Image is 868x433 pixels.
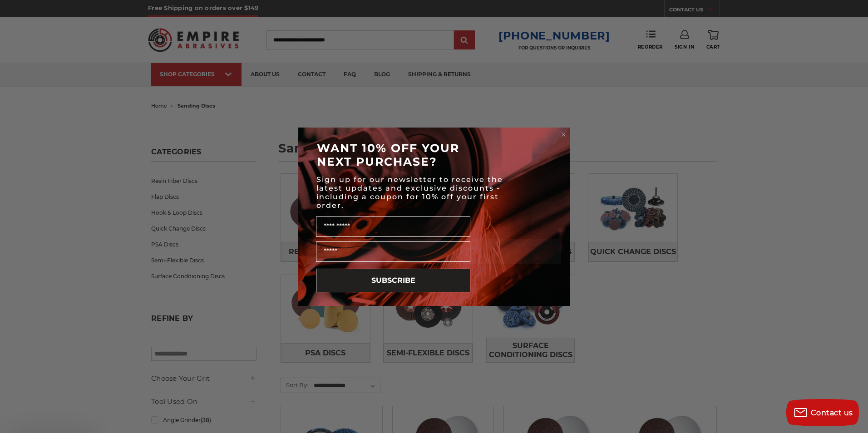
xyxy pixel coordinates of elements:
button: SUBSCRIBE [316,269,470,292]
button: Contact us [786,399,859,426]
span: Sign up for our newsletter to receive the latest updates and exclusive discounts - including a co... [316,175,503,210]
span: WANT 10% OFF YOUR NEXT PURCHASE? [317,141,459,168]
span: Contact us [811,408,853,417]
button: Close dialog [559,130,568,139]
input: Email [316,241,470,262]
